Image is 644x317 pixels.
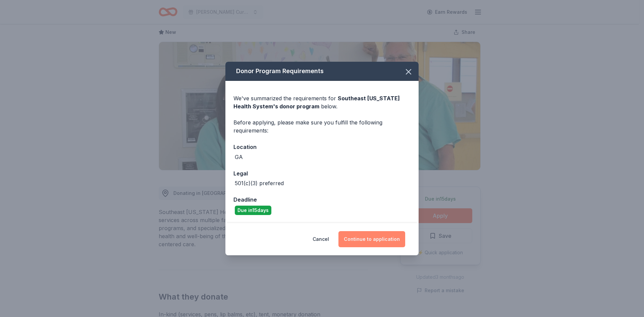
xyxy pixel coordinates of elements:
div: We've summarized the requirements for below. [233,94,411,110]
div: Before applying, please make sure you fulfill the following requirements: [233,118,411,135]
div: GA [235,153,243,161]
button: Cancel [313,231,329,247]
div: Legal [233,169,411,178]
div: 501(c)(3) preferred [235,179,284,187]
div: Location [233,143,411,151]
div: Due in 15 days [235,206,271,215]
div: Donor Program Requirements [225,62,419,81]
button: Continue to application [338,231,405,247]
div: Deadline [233,195,411,204]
